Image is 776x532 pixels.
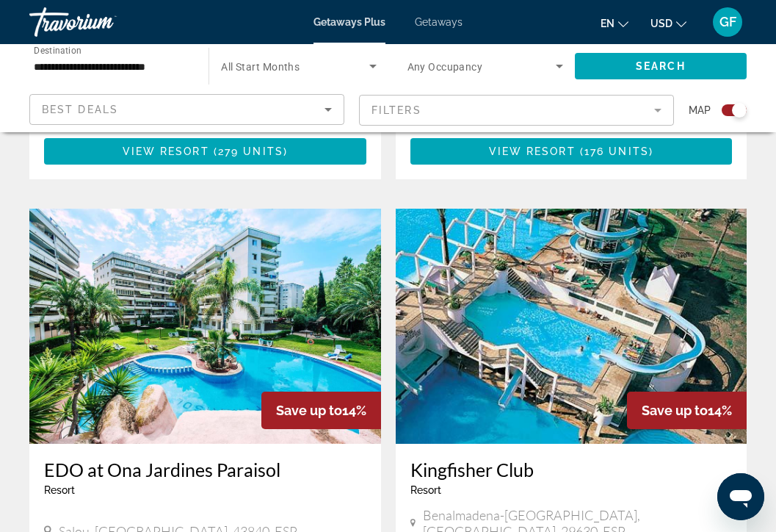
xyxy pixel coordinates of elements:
button: Change language [601,12,628,34]
span: All Start Months [221,61,300,73]
button: Search [575,53,747,79]
img: ii_cjp1.jpg [29,209,381,444]
span: Resort [44,484,75,496]
span: Search [636,60,686,72]
span: 279 units [218,145,283,157]
span: Resort [410,484,441,496]
span: ( ) [209,145,288,157]
span: View Resort [123,145,209,157]
button: Change currency [650,12,686,34]
div: 14% [261,392,381,429]
a: Getaways Plus [313,16,385,28]
mat-select: Sort by [42,101,332,118]
div: 14% [627,392,747,429]
iframe: Button to launch messaging window [717,473,764,520]
span: en [601,18,614,29]
span: Map [689,100,711,121]
span: Destination [34,45,81,55]
span: ( ) [576,145,653,157]
span: Save up to [642,403,708,418]
span: View Resort [489,145,576,157]
span: Any Occupancy [407,61,483,73]
a: EDO at Ona Jardines Paraisol [44,459,366,481]
button: User Menu [708,7,747,37]
span: 176 units [584,145,649,157]
a: Kingfisher Club [410,459,733,481]
span: Save up to [276,403,342,418]
a: Getaways [415,16,463,28]
button: View Resort(279 units) [44,138,366,165]
span: USD [650,18,672,29]
span: GF [719,15,736,29]
button: View Resort(176 units) [410,138,733,165]
span: Best Deals [42,104,118,115]
img: ii_kfc1.jpg [396,209,747,444]
a: Travorium [29,3,176,41]
button: Filter [359,94,674,126]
